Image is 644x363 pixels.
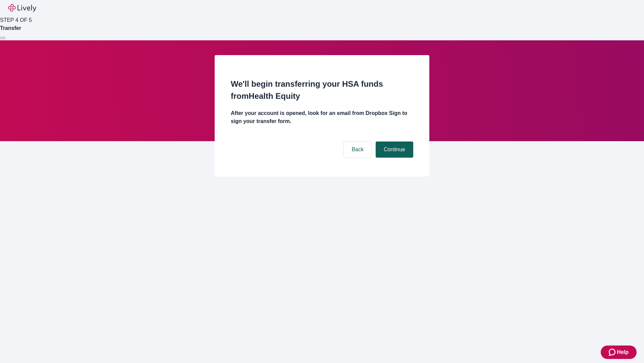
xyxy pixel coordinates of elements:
button: Zendesk support iconHelp [601,346,637,359]
img: Lively [8,4,36,12]
svg: Zendesk support icon [609,348,617,356]
button: Back [343,142,372,158]
span: Help [617,348,629,356]
button: Continue [376,142,413,158]
h2: We'll begin transferring your HSA funds from Health Equity [231,78,413,102]
h4: After your account is opened, look for an email from Dropbox Sign to sign your transfer form. [231,109,413,125]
